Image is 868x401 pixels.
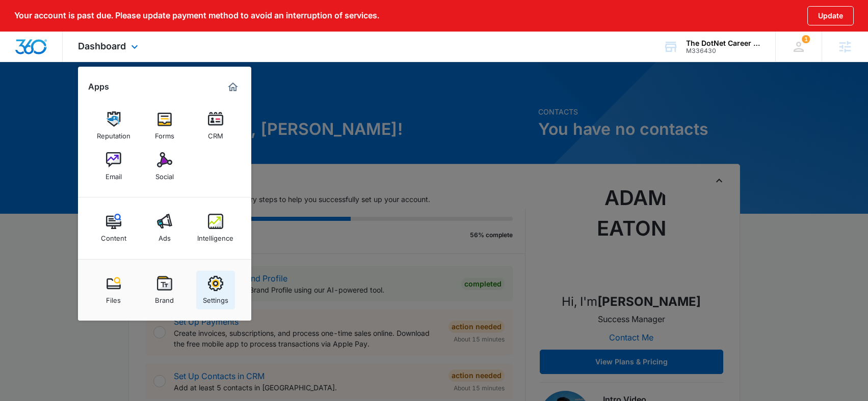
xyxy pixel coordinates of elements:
a: Social [145,147,184,186]
a: Brand [145,271,184,309]
a: Reputation [94,106,133,145]
span: 1 [802,35,810,43]
a: CRM [196,106,235,145]
button: Update [807,6,854,25]
div: Social [155,167,174,181]
div: Brand [155,291,174,304]
a: Email [94,147,133,186]
a: Files [94,271,133,309]
div: Settings [203,291,228,304]
div: notifications count [802,35,810,43]
div: account id [686,47,760,54]
div: Intelligence [197,229,233,242]
a: Intelligence [196,209,235,247]
span: Dashboard [78,41,126,51]
h2: Apps [88,82,109,92]
div: Dashboard [63,32,156,62]
div: notifications count [775,32,822,62]
p: Your account is past due. Please update payment method to avoid an interruption of services. [14,11,379,20]
a: Content [94,209,133,247]
div: CRM [208,127,223,140]
a: Ads [145,209,184,247]
a: Forms [145,106,184,145]
div: Files [106,291,121,304]
a: Settings [196,271,235,309]
div: account name [686,39,760,47]
div: Email [106,167,122,181]
div: Forms [155,127,174,140]
a: Marketing 360® Dashboard [225,79,241,95]
div: Content [101,229,126,242]
div: Reputation [97,127,130,140]
div: Ads [159,229,171,242]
